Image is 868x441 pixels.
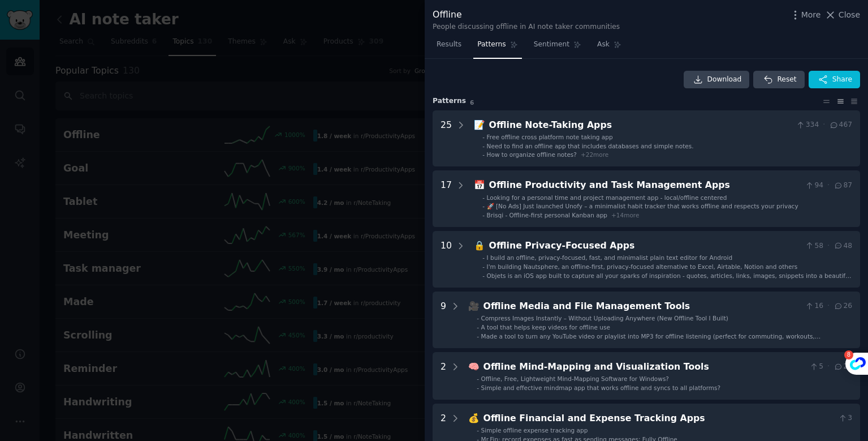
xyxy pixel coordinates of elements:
[827,301,830,311] span: ·
[441,299,446,340] div: 9
[483,412,834,426] div: Offline Financial and Expense Tracking Apps
[441,360,446,392] div: 2
[805,181,823,191] span: 94
[487,263,798,270] span: I'm building Nautsphere, an offline-first, privacy-focused alternative to Excel, Airtable, Notion...
[487,212,607,219] span: Brisqi - Offline-first personal Kanban app
[481,315,728,322] span: Compress Images Instantly – Without Uploading Anywhere (New Offline Tool I Built)
[707,75,742,85] span: Download
[834,181,852,191] span: 87
[477,384,479,392] div: -
[487,203,798,209] span: 🚀 [No Ads] Just launched Unofy – a minimalist habit tracker that works offline and respects your ...
[487,194,727,201] span: Looking for a personal time and project management app - local/offline centered
[487,134,613,140] span: Free offline cross platform note taking app
[805,241,823,251] span: 58
[477,332,479,340] div: -
[482,254,485,262] div: -
[482,263,485,271] div: -
[824,9,860,21] button: Close
[834,241,852,251] span: 48
[477,314,479,322] div: -
[805,301,823,311] span: 16
[483,360,805,374] div: Offline Mind-Mapping and Visualization Tools
[482,211,485,219] div: -
[482,142,485,150] div: -
[468,301,480,311] span: 🎥
[801,9,821,21] span: More
[487,254,732,261] span: I build an offline, privacy-focused, fast, and minimalist plain text editor for Android
[433,96,466,106] span: Pattern s
[437,40,461,50] span: Results
[753,71,804,89] button: Reset
[487,151,577,158] span: How to organize offline notes?
[441,178,452,219] div: 17
[441,118,452,159] div: 25
[477,426,479,434] div: -
[477,323,479,331] div: -
[489,178,801,192] div: Offline Productivity and Task Management Apps
[530,36,585,59] a: Sentiment
[489,239,801,253] div: Offline Privacy-Focused Apps
[823,120,825,130] span: ·
[827,241,830,251] span: ·
[809,362,823,372] span: 5
[684,71,750,89] a: Download
[829,120,852,130] span: 467
[482,133,485,141] div: -
[481,427,588,434] span: Simple offline expense tracking app
[470,99,474,106] span: 6
[581,151,608,158] span: + 22 more
[474,119,485,130] span: 📝
[597,40,610,50] span: Ask
[482,194,485,202] div: -
[483,299,801,314] div: Offline Media and File Management Tools
[433,8,620,22] div: Offline
[482,202,485,210] div: -
[433,22,620,32] div: People discussing offline in AI note taker communities
[827,362,830,372] span: ·
[474,240,485,251] span: 🔒
[433,36,465,59] a: Results
[777,75,796,85] span: Reset
[481,384,720,391] span: Simple and effective mindmap app that works offline and syncs to all platforms?
[441,239,452,280] div: 10
[482,151,485,159] div: -
[473,36,521,59] a: Patterns
[838,413,852,423] span: 3
[611,212,639,219] span: + 14 more
[468,413,480,423] span: 💰
[489,118,792,132] div: Offline Note-Taking Apps
[468,361,480,372] span: 🧠
[481,324,610,331] span: A tool that helps keep videos for offline use
[834,301,852,311] span: 26
[809,71,860,89] button: Share
[482,272,485,280] div: -
[832,75,852,85] span: Share
[593,36,625,59] a: Ask
[796,120,819,130] span: 334
[487,143,694,149] span: Need to find an offline app that includes databases and simple notes.
[487,272,852,287] span: Objets is an iOS app built to capture all your sparks of inspiration - quotes, articles, links, i...
[481,375,669,382] span: Offline, Free, Lightweight Mind-Mapping Software for Windows?
[474,179,485,190] span: 📅
[534,40,569,50] span: Sentiment
[839,9,860,21] span: Close
[481,333,821,348] span: Made a tool to turn any YouTube video or playlist into MP3 for offline listening (perfect for com...
[834,362,852,372] span: 21
[477,40,506,50] span: Patterns
[789,9,821,21] button: More
[827,181,830,191] span: ·
[477,375,479,383] div: -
